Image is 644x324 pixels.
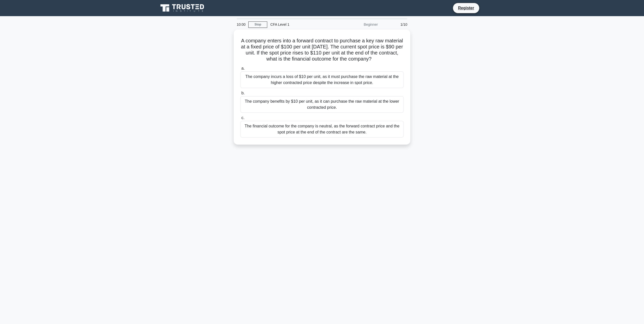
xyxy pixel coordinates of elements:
[337,19,381,30] div: Beginner
[240,121,404,138] div: The financial outcome for the company is neutral, as the forward contract price and the spot pric...
[248,21,267,28] a: Stop
[455,5,477,11] a: Register
[241,66,245,70] span: a.
[234,19,248,30] div: 10:00
[241,116,244,120] span: c.
[240,38,404,62] h5: A company enters into a forward contract to purchase a key raw material at a fixed price of $100 ...
[381,19,410,30] div: 1/10
[240,71,404,88] div: The company incurs a loss of $10 per unit, as it must purchase the raw material at the higher con...
[267,19,337,30] div: CFA Level 1
[240,96,404,113] div: The company benefits by $10 per unit, as it can purchase the raw material at the lower contracted...
[241,91,245,95] span: b.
